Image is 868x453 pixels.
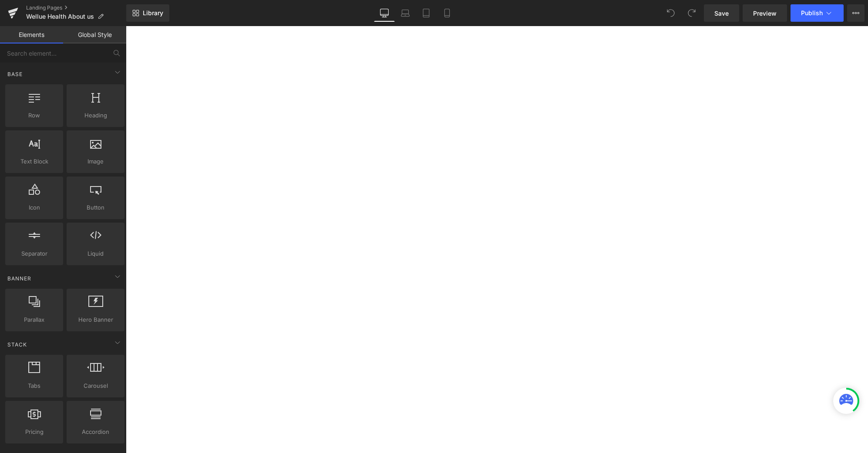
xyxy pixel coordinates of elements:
[395,4,416,22] a: Laptop
[662,4,680,22] button: Undo
[69,249,122,258] span: Liquid
[791,4,844,22] button: Publish
[374,4,395,22] a: Desktop
[69,203,122,212] span: Button
[743,4,787,22] a: Preview
[847,4,865,22] button: More
[8,249,61,258] span: Separator
[8,381,61,390] span: Tabs
[8,315,61,324] span: Parallax
[126,4,169,22] a: New Library
[69,315,122,324] span: Hero Banner
[26,13,94,20] span: Wellue Health About us
[143,9,163,17] span: Library
[437,4,458,22] a: Mobile
[63,26,126,43] a: Global Style
[26,4,126,11] a: Landing Pages
[69,157,122,166] span: Image
[7,340,28,349] span: Stack
[69,381,122,390] span: Carousel
[8,427,61,436] span: Pricing
[8,157,61,166] span: Text Block
[8,203,61,212] span: Icon
[714,9,729,18] span: Save
[7,70,24,78] span: Base
[69,427,122,436] span: Accordion
[7,274,32,283] span: Banner
[8,111,61,120] span: Row
[683,4,700,22] button: Redo
[753,9,777,18] span: Preview
[801,10,823,17] span: Publish
[416,4,437,22] a: Tablet
[69,111,122,120] span: Heading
